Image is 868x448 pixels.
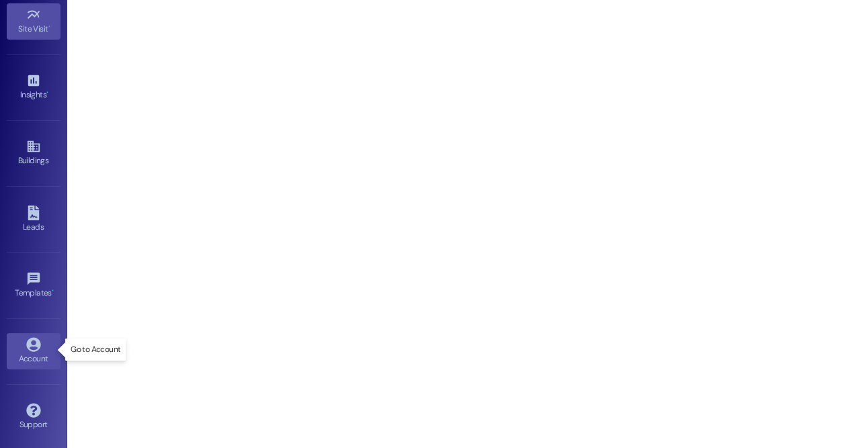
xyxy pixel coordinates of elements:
[7,135,61,171] a: Buildings
[71,344,120,355] p: Go to Account
[46,88,48,97] span: •
[7,267,61,304] a: Templates •
[7,333,61,369] a: Account
[7,69,61,105] a: Insights •
[48,22,50,32] span: •
[7,201,61,238] a: Leads
[7,399,61,435] a: Support
[52,286,54,296] span: •
[7,3,61,40] a: Site Visit •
